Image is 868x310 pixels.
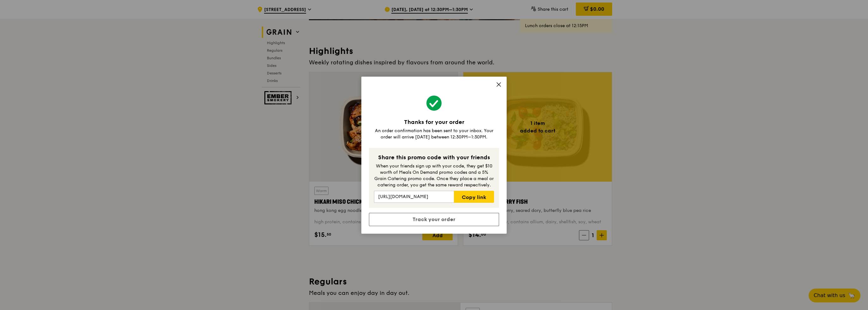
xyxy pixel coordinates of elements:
div: When your friends sign up with your code, they get $10 worth of Meals On Demand promo codes and a... [374,163,494,188]
a: Copy link [454,191,494,203]
div: Share this promo code with your friends [374,153,494,162]
img: aff_l [434,89,434,90]
div: An order confirmation has been sent to your inbox. Your order will arrive [DATE] between 12:30PM–... [369,128,499,140]
div: Thanks for your order [369,118,499,126]
a: Track your order [369,213,499,226]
